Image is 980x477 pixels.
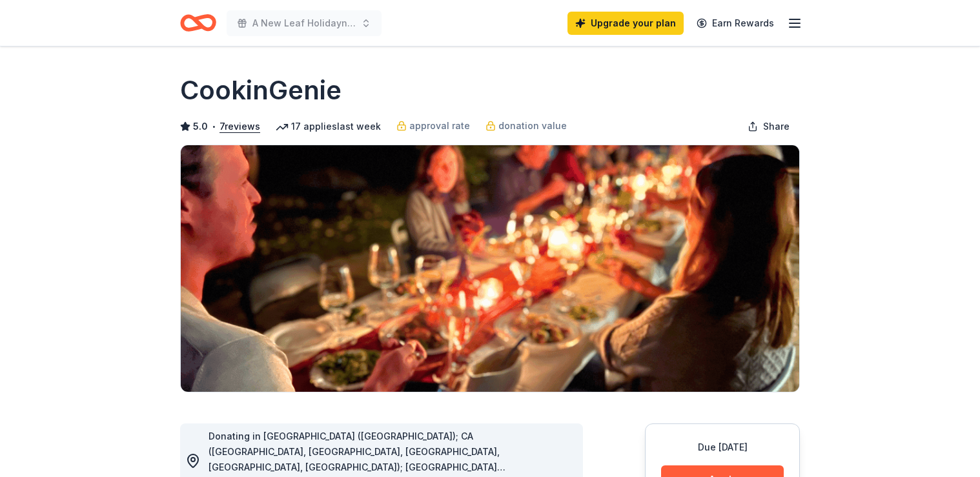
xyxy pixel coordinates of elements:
button: Share [737,114,800,139]
a: approval rate [396,118,470,134]
span: approval rate [409,118,470,134]
h1: CookinGenie [180,72,342,108]
span: 5.0 [193,119,208,134]
a: Earn Rewards [689,12,782,35]
a: Home [180,8,216,38]
div: Due [DATE] [661,440,784,455]
span: Share [763,119,790,134]
a: Upgrade your plan [567,12,684,35]
button: A New Leaf Holidayn Toy Drive [227,10,382,36]
span: A New Leaf Holidayn Toy Drive [252,15,356,31]
span: donation value [498,118,567,134]
a: donation value [485,118,567,134]
img: Image for CookinGenie [181,145,799,392]
div: 17 applies last week [276,119,381,134]
button: 7reviews [219,119,260,134]
span: • [212,121,216,132]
